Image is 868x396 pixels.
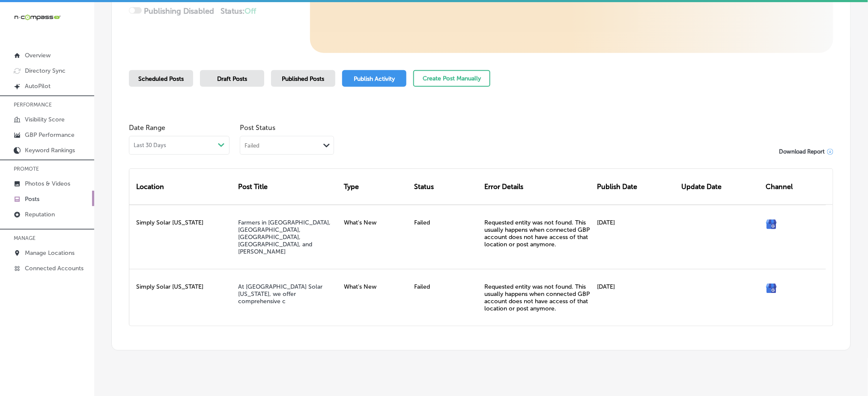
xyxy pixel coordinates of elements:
[481,205,594,269] div: Requested entity was not found. This usually happens when connected GBP account does not have acc...
[411,269,481,326] div: Failed
[678,169,763,204] div: Update Date
[411,169,481,204] div: Status
[238,283,322,305] a: At [GEOGRAPHIC_DATA] Solar [US_STATE], we offer comprehensive c
[25,249,75,257] p: Manage Locations
[282,75,325,83] span: Published Posts
[238,219,331,255] a: Farmers in [GEOGRAPHIC_DATA], [GEOGRAPHIC_DATA], [GEOGRAPHIC_DATA], [GEOGRAPHIC_DATA], and [PERSO...
[134,142,166,149] span: Last 30 Days
[413,70,490,87] button: Create Post Manually
[25,131,75,139] p: GBP Performance
[129,124,165,132] label: Date Range
[481,269,594,326] div: Requested entity was not found. This usually happens when connected GBP account does not have acc...
[138,75,184,83] span: Scheduled Posts
[240,124,334,132] span: Post Status
[340,169,411,204] div: Type
[129,269,235,326] div: Simply Solar [US_STATE]
[411,205,481,269] div: Failed
[217,75,247,83] span: Draft Posts
[594,205,678,269] div: [DATE]
[354,75,395,83] span: Publish Activity
[25,83,51,90] p: AutoPilot
[779,148,825,155] span: Download Report
[25,265,84,272] p: Connected Accounts
[25,52,51,59] p: Overview
[340,269,411,326] div: What's New
[594,169,678,204] div: Publish Date
[594,269,678,326] div: [DATE]
[25,116,65,123] p: Visibility Score
[235,169,340,204] div: Post Title
[245,142,260,149] div: Failed
[14,13,61,21] img: 660ab0bf-5cc7-4cb8-ba1c-48b5ae0f18e60NCTV_CLogo_TV_Black_-500x88.png
[25,180,70,187] p: Photos & Videos
[763,169,826,204] div: Channel
[25,67,66,74] p: Directory Sync
[129,169,235,204] div: Location
[340,205,411,269] div: What's New
[129,205,235,269] div: Simply Solar [US_STATE]
[25,147,75,154] p: Keyword Rankings
[25,211,55,218] p: Reputation
[25,195,39,203] p: Posts
[481,169,594,204] div: Error Details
